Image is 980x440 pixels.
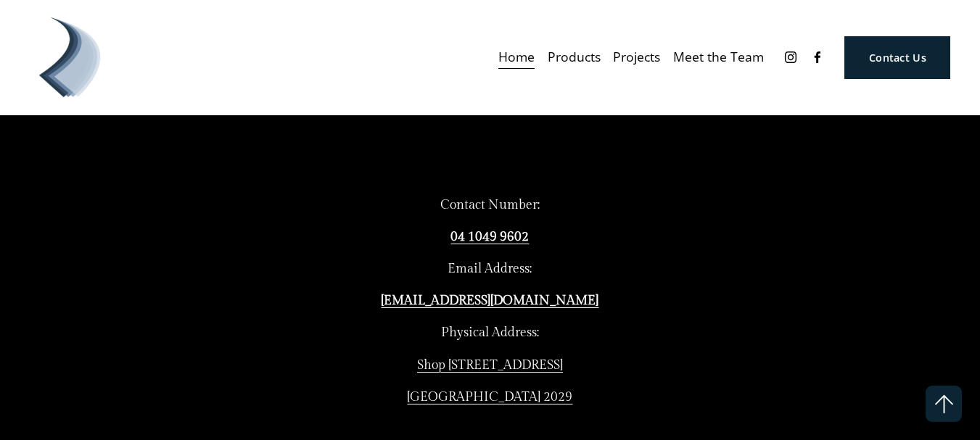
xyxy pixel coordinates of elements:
[381,291,598,311] a: [EMAIL_ADDRESS][DOMAIN_NAME]
[810,50,825,65] a: Facebook
[450,229,529,244] strong: 04 1049 9602
[844,36,950,79] a: Contact Us
[673,45,764,70] a: Meet the Team
[548,46,601,69] span: Products
[345,195,635,215] p: Contact Number:
[498,45,535,70] a: Home
[548,45,601,70] a: folder dropdown
[381,293,598,308] strong: [EMAIL_ADDRESS][DOMAIN_NAME]
[783,50,798,65] a: Instagram
[450,227,529,247] a: 04 1049 9602
[345,323,635,343] p: Physical Address:
[30,17,110,97] img: Debonair | Curtains, Blinds, Shutters &amp; Awnings
[613,45,660,70] a: Projects
[345,259,635,279] p: Email Address:
[417,355,563,375] a: Shop [STREET_ADDRESS]
[407,387,572,407] a: [GEOGRAPHIC_DATA] 2029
